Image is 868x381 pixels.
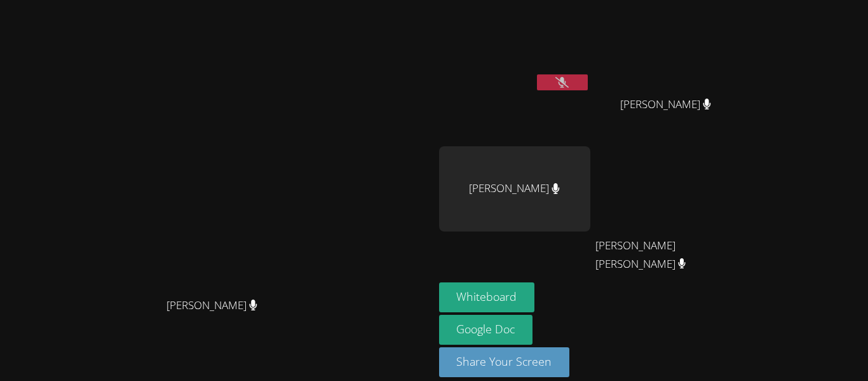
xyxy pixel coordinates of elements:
[595,237,736,274] span: [PERSON_NAME] [PERSON_NAME]
[439,347,570,377] button: Share Your Screen
[439,315,533,345] a: Google Doc
[439,282,535,312] button: Whiteboard
[166,296,257,315] span: [PERSON_NAME]
[620,95,711,114] span: [PERSON_NAME]
[439,146,590,232] div: [PERSON_NAME]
